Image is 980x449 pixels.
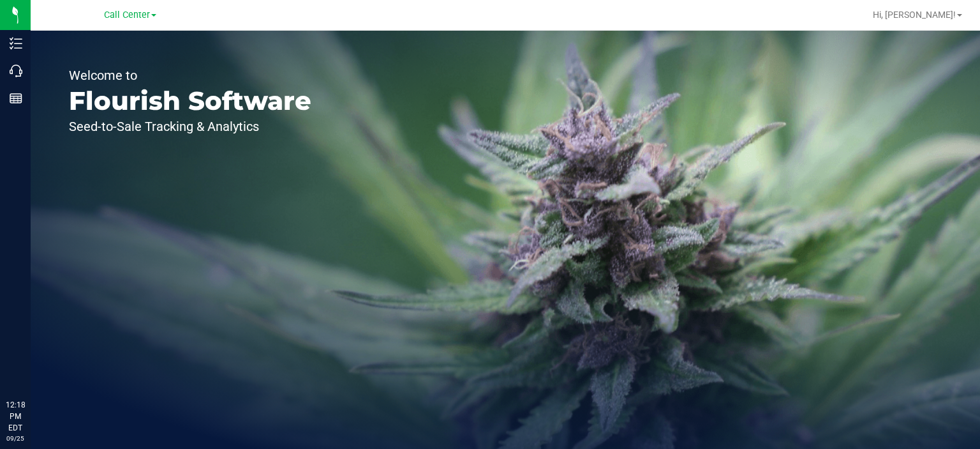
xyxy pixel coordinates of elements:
[6,399,25,434] p: 12:18 PM EDT
[13,347,51,385] iframe: Resource center
[104,10,150,20] span: Call Center
[69,120,311,133] p: Seed-to-Sale Tracking & Analytics
[10,65,22,77] inline-svg: Call Center
[69,88,311,114] p: Flourish Software
[873,10,956,20] span: Hi, [PERSON_NAME]!
[38,345,53,360] iframe: Resource center unread badge
[10,37,22,50] inline-svg: Inventory
[10,92,22,105] inline-svg: Reports
[69,69,311,82] p: Welcome to
[6,434,25,443] p: 09/25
